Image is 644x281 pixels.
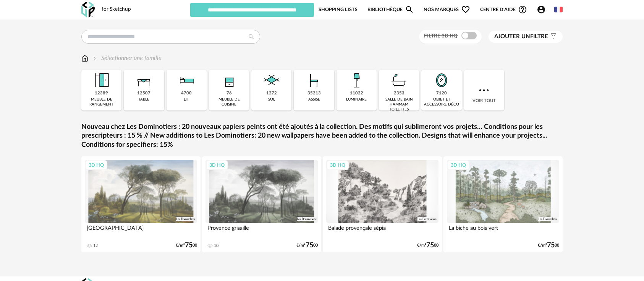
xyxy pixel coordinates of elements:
span: Ajouter un [494,34,530,39]
div: 7120 [436,91,447,96]
span: Magnify icon [405,5,414,14]
img: Salle%20de%20bain.png [389,70,409,91]
img: Sol.png [261,70,282,91]
img: Luminaire.png [346,70,367,91]
span: Help Circle Outline icon [518,5,527,14]
div: 12389 [95,91,108,96]
button: Ajouter unfiltre Filter icon [489,31,563,43]
div: objet et accessoire déco [424,97,459,107]
div: assise [308,97,320,102]
div: 12 [93,243,98,249]
a: BibliothèqueMagnify icon [367,2,414,17]
div: luminaire [346,97,367,102]
img: Assise.png [304,70,324,91]
div: 35213 [307,91,321,96]
img: Literie.png [176,70,197,91]
div: €/m² 00 [296,243,318,248]
a: Shopping Lists [319,2,358,17]
span: Centre d'aideHelp Circle Outline icon [480,5,527,14]
span: 75 [547,243,555,248]
div: [GEOGRAPHIC_DATA] [85,223,197,238]
span: Heart Outline icon [461,5,470,14]
span: Filtre 3D HQ [424,33,458,39]
div: Provence grisaille [205,223,318,238]
div: salle de bain hammam toilettes [381,97,417,112]
div: 3D HQ [447,160,469,170]
div: sol [268,97,275,102]
img: Meuble%20de%20rangement.png [91,70,112,91]
img: Table.png [134,70,154,91]
div: 12507 [137,91,150,96]
a: 3D HQ [GEOGRAPHIC_DATA] 12 €/m²7500 [81,156,201,252]
img: fr [554,5,563,14]
img: Miroir.png [431,70,452,91]
div: Sélectionner une famille [92,54,162,63]
span: Account Circle icon [537,5,549,14]
img: svg+xml;base64,PHN2ZyB3aWR0aD0iMTYiIGhlaWdodD0iMTYiIHZpZXdCb3g9IjAgMCAxNiAxNiIgZmlsbD0ibm9uZSIgeG... [92,54,98,63]
span: Filter icon [548,33,557,41]
img: OXP [81,2,95,18]
span: Nos marques [424,2,470,17]
img: Rangement.png [219,70,239,91]
div: 4700 [181,91,192,96]
div: table [138,97,149,102]
span: filtre [494,33,548,41]
div: for Sketchup [102,6,131,13]
div: €/m² 00 [176,243,197,248]
div: 3D HQ [327,160,349,170]
div: 76 [227,91,232,96]
div: lit [184,97,189,102]
div: €/m² 00 [417,243,439,248]
a: 3D HQ La biche au bois vert €/m²7500 [443,156,563,252]
span: 75 [185,243,193,248]
div: 2353 [394,91,405,96]
div: meuble de cuisine [211,97,247,107]
a: Nouveau chez Les Dominotiers : 20 nouveaux papiers peints ont été ajoutés à la collection. Des mo... [81,123,563,149]
div: 3D HQ [206,160,228,170]
div: 11022 [350,91,363,96]
span: Account Circle icon [537,5,546,14]
span: 75 [426,243,434,248]
img: more.7b13dc1.svg [477,83,491,97]
div: Balade provençale sépia [326,223,439,238]
div: meuble de rangement [84,97,119,107]
div: 3D HQ [85,160,107,170]
div: 1272 [266,91,277,96]
div: 10 [214,243,218,249]
div: Voir tout [464,70,504,110]
a: 3D HQ Balade provençale sépia €/m²7500 [323,156,442,252]
img: svg+xml;base64,PHN2ZyB3aWR0aD0iMTYiIGhlaWdodD0iMTciIHZpZXdCb3g9IjAgMCAxNiAxNyIgZmlsbD0ibm9uZSIgeG... [81,54,88,63]
span: 75 [306,243,313,248]
div: La biche au bois vert [447,223,559,238]
a: 3D HQ Provence grisaille 10 €/m²7500 [202,156,321,252]
div: €/m² 00 [538,243,559,248]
